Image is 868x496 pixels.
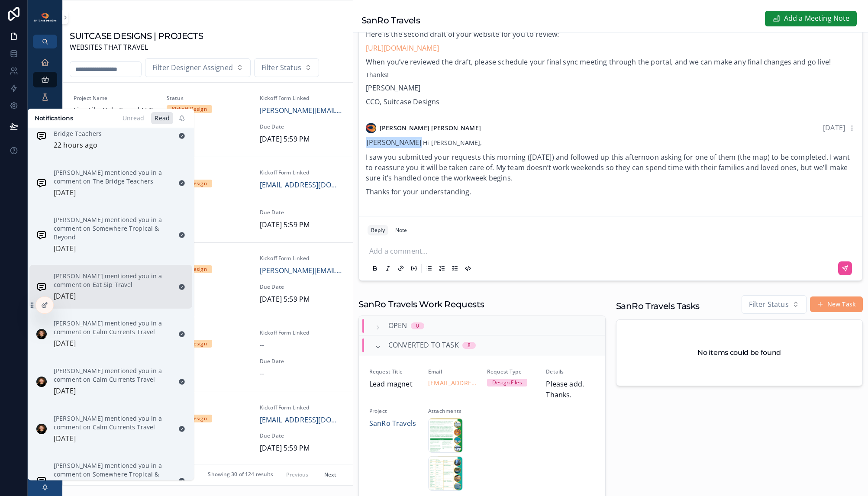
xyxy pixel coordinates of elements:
[366,57,855,67] p: When you’ve reviewed the draft, please schedule your final sync meeting through the portal, and w...
[208,471,273,478] span: Showing 30 of 124 results
[167,219,249,231] span: [DATE]
[74,95,156,102] span: Project Name
[428,379,477,387] a: [EMAIL_ADDRESS][DOMAIN_NAME]
[823,123,845,132] span: [DATE]
[54,461,171,487] p: [PERSON_NAME] mentioned you in a comment on Somewhere Tropical & Beyond
[492,379,522,386] div: Design Files
[366,97,855,107] p: CCO, Suitcase Designs
[428,368,477,375] span: Email
[28,48,62,203] div: scrollable content
[36,377,47,387] img: Notification icon
[54,168,171,186] p: [PERSON_NAME] mentioned you in a comment on The Bridge Teachers
[260,265,342,277] a: [PERSON_NAME][EMAIL_ADDRESS][DOMAIN_NAME]
[36,230,47,240] img: Notification icon
[260,432,342,439] span: Due Date
[70,42,203,53] span: WEBSITES THAT TRAVEL
[167,134,249,145] span: [DATE]
[546,368,594,375] span: Details
[152,62,233,74] span: Filter Designer Assigned
[74,105,156,116] span: Live Like Yolo Travel LLC
[54,121,171,138] p: [PERSON_NAME] commented on The Bridge Teachers
[468,342,471,349] div: 8
[119,112,148,124] div: Unread
[260,105,342,116] a: [PERSON_NAME][EMAIL_ADDRESS][DOMAIN_NAME]
[54,319,171,336] p: [PERSON_NAME] mentioned you in a comment on Calm Currents Travel
[63,242,353,317] a: Project NameVoyager's CompassStatusKickoff DesignKickoff Form Linked[PERSON_NAME][EMAIL_ADDRESS][...
[54,272,171,289] p: [PERSON_NAME] mentioned you in a comment on Eat Sip Travel
[167,368,249,380] span: [DATE]
[260,294,342,305] span: [DATE] 5:59 PM
[36,131,47,141] img: Notification icon
[260,209,342,216] span: Due Date
[54,291,76,302] p: [DATE]
[361,14,420,26] h1: SanRo Travels
[167,294,249,305] span: [DATE]
[260,443,342,454] span: [DATE] 5:59 PM
[145,58,251,77] button: Select Button
[369,368,418,375] span: Request Title
[366,137,422,148] span: [PERSON_NAME]
[167,209,249,216] span: Start Date
[36,424,47,434] img: Notification icon
[35,114,73,122] h1: Notifications
[167,123,249,130] span: Start Date
[54,414,171,432] p: [PERSON_NAME] mentioned you in a comment on Calm Currents Travel
[70,30,203,42] h1: SUITCASE DESIGNS | PROJECTS
[810,296,863,312] button: New Task
[167,283,249,290] span: Start Date
[260,415,342,426] a: [EMAIL_ADDRESS][DOMAIN_NAME]
[742,295,807,314] button: Select Button
[63,83,353,157] a: Project NameLive Like Yolo Travel LLCStatusKickoff DesignKickoff Form Linked[PERSON_NAME][EMAIL_A...
[260,283,342,290] span: Due Date
[261,62,301,74] span: Filter Status
[63,157,353,242] a: Project NameHearts on Fire Travel AdventuresStatusKickoff DesignKickoff Form Linked[EMAIL_ADDRESS...
[260,329,342,336] span: Kickoff Form Linked
[369,408,418,415] span: Project
[487,368,536,375] span: Request Type
[260,180,342,191] a: [EMAIL_ADDRESS][DOMAIN_NAME]
[167,255,249,262] span: Status
[765,11,857,26] button: Add a Meeting Note
[36,282,47,292] img: Notification icon
[54,216,171,242] p: [PERSON_NAME] mentioned you in a comment on Somewhere Tropical & Beyond
[388,320,407,332] span: Open
[167,432,249,439] span: Start Date
[366,187,855,197] p: Thanks for your understanding.
[36,476,47,486] img: Notification icon
[366,83,855,93] p: [PERSON_NAME]
[54,433,76,444] p: [DATE]
[546,379,594,401] span: Please add. Thanks.
[167,404,249,411] span: Status
[54,367,171,384] p: [PERSON_NAME] mentioned you in a comment on Calm Currents Travel
[167,443,249,454] span: [DATE]
[167,95,249,102] span: Status
[380,124,481,132] span: [PERSON_NAME] [PERSON_NAME]
[54,187,76,199] p: [DATE]
[395,227,407,234] div: Note
[358,298,484,310] h1: SanRo Travels Work Requests
[151,112,173,124] div: Read
[54,243,76,254] p: [DATE]
[54,140,97,151] p: 22 hours ago
[749,299,789,310] span: Filter Status
[784,13,850,24] span: Add a Meeting Note
[369,418,416,429] a: SanRo Travels
[366,137,855,197] div: Hi [PERSON_NAME],
[260,358,342,365] span: Due Date
[172,105,207,113] div: Kickoff Design
[167,358,249,365] span: Start Date
[366,29,855,39] p: Here is the second draft of your website for you to review:
[36,329,47,339] img: Notification icon
[318,468,342,481] button: Next
[260,219,342,231] span: [DATE] 5:59 PM
[416,322,419,329] div: 0
[260,169,342,176] span: Kickoff Form Linked
[366,152,855,183] p: I saw you submitted your requests this morning ([DATE]) and followed up this afternoon asking for...
[63,317,353,391] a: Project NameVIP Disney TravelStatusKickoff DesignKickoff Form Linked--Designer Assigned[PERSON_NA...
